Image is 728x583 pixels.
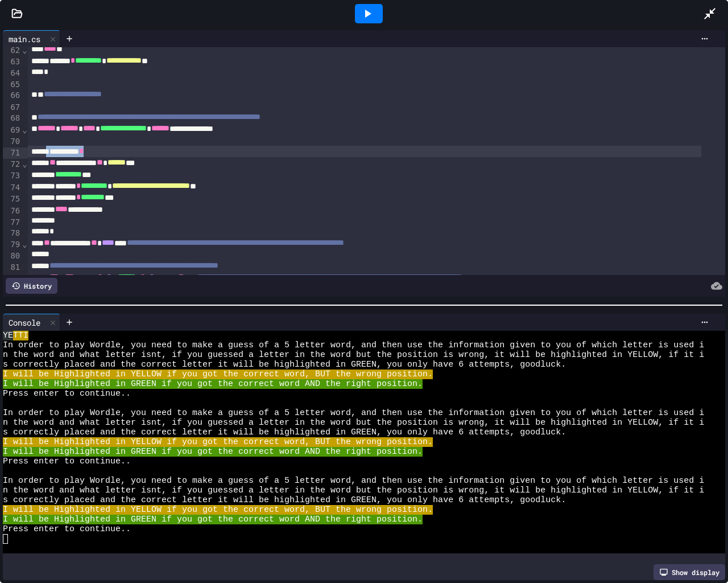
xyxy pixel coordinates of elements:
[3,389,131,399] span: Press enter to continue..
[3,437,433,447] span: I will be Highlighted in YELLOW if you got the correct word, BUT the wrong position.
[3,524,131,534] span: Press enter to continue..
[3,350,704,360] span: n the word and what letter isnt, if you guessed a letter in the word but the position is wrong, i...
[3,418,704,428] span: n the word and what letter isnt, if you guessed a letter in the word but the position is wrong, i...
[3,379,423,389] span: I will be Highlighted in GREEN if you got the correct word AND the right position.
[3,360,566,369] span: s correctly placed and the correct letter it will be highlighted in GREEN, you only have 6 attemp...
[3,505,433,515] span: I will be Highlighted in YELLOW if you got the correct word, BUT the wrong position.
[3,408,704,418] span: In order to play Wordle, you need to make a guess of a 5 letter word, and then use the informatio...
[3,340,704,350] span: In order to play Wordle, you need to make a guess of a 5 letter word, and then use the informatio...
[3,486,704,495] span: n the word and what letter isnt, if you guessed a letter in the word but the position is wrong, i...
[3,428,566,437] span: s correctly placed and the correct letter it will be highlighted in GREEN, you only have 6 attemp...
[3,476,704,486] span: In order to play Wordle, you need to make a guess of a 5 letter word, and then use the informatio...
[5,5,78,72] div: Chat with us now!Close
[3,495,566,505] span: s correctly placed and the correct letter it will be highlighted in GREEN, you only have 6 attemp...
[3,447,423,457] span: I will be Highlighted in GREEN if you got the correct word AND the right position.
[3,515,423,524] span: I will be Highlighted in GREEN if you got the correct word AND the right position.
[3,457,131,466] span: Press enter to continue..
[3,369,433,379] span: I will be Highlighted in YELLOW if you got the correct word, BUT the wrong position.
